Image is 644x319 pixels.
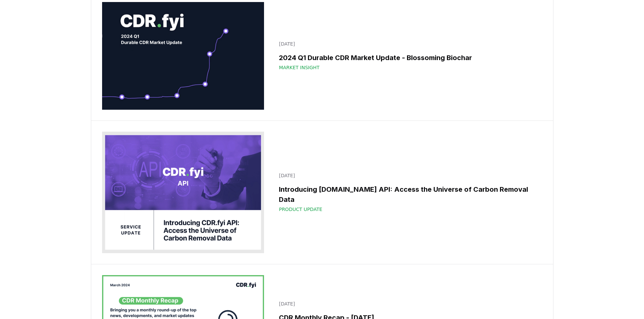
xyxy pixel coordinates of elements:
[279,184,538,205] h3: Introducing [DOMAIN_NAME] API: Access the Universe of Carbon Removal Data
[279,300,538,307] p: [DATE]
[102,2,264,110] img: 2024 Q1 Durable CDR Market Update - Blossoming Biochar blog post image
[279,41,538,47] p: [DATE]
[275,36,542,75] a: [DATE]2024 Q1 Durable CDR Market Update - Blossoming BiocharMarket Insight
[275,168,542,217] a: [DATE]Introducing [DOMAIN_NAME] API: Access the Universe of Carbon Removal DataProduct Update
[279,53,538,63] h3: 2024 Q1 Durable CDR Market Update - Blossoming Biochar
[279,206,322,213] span: Product Update
[102,132,264,253] img: Introducing CDR.fyi API: Access the Universe of Carbon Removal Data blog post image
[279,64,319,71] span: Market Insight
[279,172,538,179] p: [DATE]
